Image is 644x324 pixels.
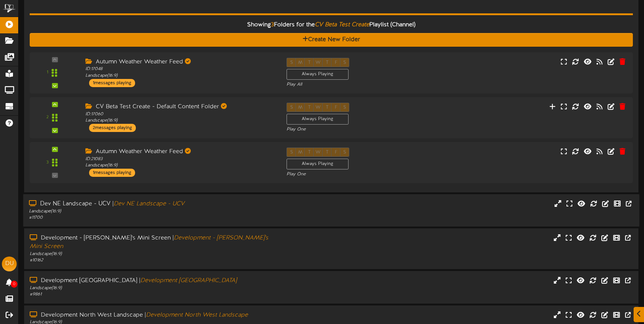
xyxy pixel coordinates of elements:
[271,22,274,28] span: 3
[140,277,237,284] i: Development [GEOGRAPHIC_DATA]
[30,285,275,291] div: Landscape ( 16:9 )
[11,281,17,288] span: 0
[30,234,275,251] div: Development - [PERSON_NAME]'s Mini Screen |
[287,126,426,133] div: Play One
[287,159,349,169] div: Always Playing
[30,33,633,47] button: Create New Folder
[89,79,135,87] div: 1 messages playing
[30,291,275,298] div: # 9861
[287,114,349,125] div: Always Playing
[29,200,275,208] div: Dev NE Landscape - UCV |
[2,257,17,271] div: DU
[30,277,275,285] div: Development [GEOGRAPHIC_DATA] |
[30,251,275,257] div: Landscape ( 16:9 )
[85,58,275,66] div: Autumn Weather Weather Feed
[89,124,136,132] div: 2 messages playing
[24,17,638,33] div: Showing Folders for the Playlist (Channel)
[315,22,369,28] i: CV Beta Test Create
[85,103,275,111] div: CV Beta Test Create - Default Content Folder
[89,169,135,177] div: 1 messages playing
[85,66,275,79] div: ID: 17048 Landscape ( 16:9 )
[85,148,275,156] div: Autumn Weather Weather Feed
[29,208,275,215] div: Landscape ( 16:9 )
[287,82,426,88] div: Play All
[146,312,248,318] i: Development North West Landscape
[30,311,275,320] div: Development North West Landscape |
[29,215,275,221] div: # 11700
[287,69,349,80] div: Always Playing
[287,171,426,178] div: Play One
[85,111,275,124] div: ID: 17060 Landscape ( 16:9 )
[30,257,275,264] div: # 10162
[114,201,184,207] i: Dev NE Landscape - UCV
[85,156,275,169] div: ID: 21083 Landscape ( 16:9 )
